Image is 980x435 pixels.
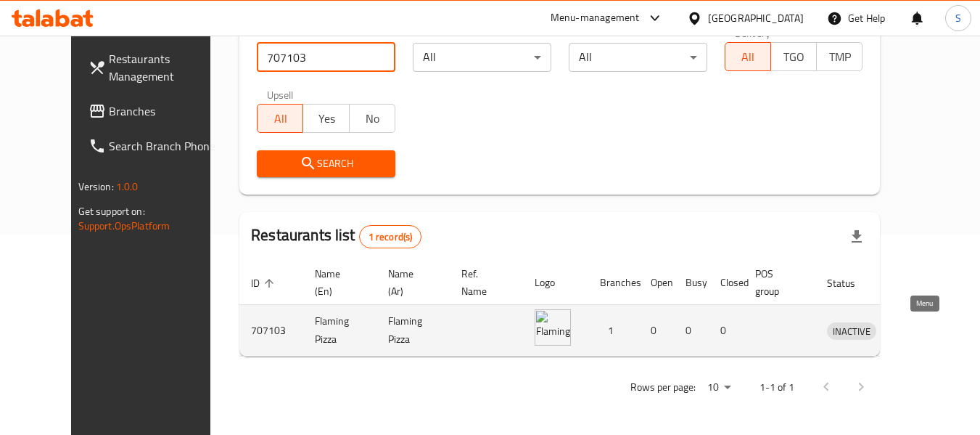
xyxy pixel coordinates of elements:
[709,305,744,357] td: 0
[109,102,223,120] span: Branches
[523,261,588,305] th: Logo
[630,378,696,397] p: Rows per page:
[251,224,421,248] h2: Restaurants list
[551,9,640,27] div: Menu-management
[78,177,114,196] span: Version:
[359,225,422,248] div: Total records count
[268,155,384,173] span: Search
[263,108,297,129] span: All
[349,104,395,133] button: No
[355,108,390,129] span: No
[569,43,707,72] div: All
[535,309,571,346] img: Flaming Pizza
[388,265,432,300] span: Name (Ar)
[109,50,223,85] span: Restaurants Management
[827,275,874,292] span: Status
[701,377,736,399] div: Rows per page:
[770,42,817,71] button: TGO
[955,10,961,26] span: S
[116,177,139,196] span: 1.0.0
[239,305,303,357] td: 707103
[674,261,709,305] th: Busy
[827,322,876,340] div: INACTIVE
[77,129,235,163] a: Search Branch Phone
[257,43,395,72] input: Search for restaurant name or ID..
[239,261,944,357] table: enhanced table
[78,202,145,221] span: Get support on:
[755,265,798,300] span: POS group
[413,43,551,72] div: All
[588,305,639,357] td: 1
[816,42,862,71] button: TMP
[735,28,771,38] label: Delivery
[78,216,170,235] a: Support.OpsPlatform
[302,104,349,133] button: Yes
[709,261,744,305] th: Closed
[759,378,794,397] p: 1-1 of 1
[639,261,674,305] th: Open
[315,265,359,300] span: Name (En)
[303,305,376,357] td: Flaming Pizza
[376,305,450,357] td: Flaming Pizza
[251,275,279,292] span: ID
[267,89,294,99] label: Upsell
[823,46,857,68] span: TMP
[839,219,874,254] div: Export file
[731,46,765,68] span: All
[109,137,223,155] span: Search Branch Phone
[461,265,506,300] span: Ref. Name
[827,323,876,340] span: INACTIVE
[257,104,303,133] button: All
[708,10,804,26] div: [GEOGRAPHIC_DATA]
[360,230,421,244] span: 1 record(s)
[257,150,395,177] button: Search
[77,41,235,94] a: Restaurants Management
[309,108,343,129] span: Yes
[639,305,674,357] td: 0
[588,261,639,305] th: Branches
[77,94,235,129] a: Branches
[674,305,709,357] td: 0
[725,42,771,71] button: All
[777,46,811,68] span: TGO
